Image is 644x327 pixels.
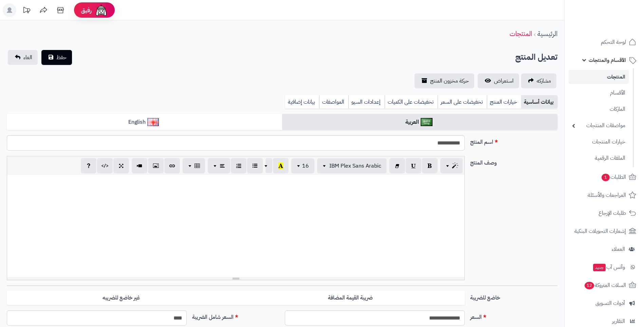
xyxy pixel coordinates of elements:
[569,223,640,239] a: إشعارات التحويلات البنكية
[189,310,282,321] label: السعر شامل الضريبة
[23,53,32,62] span: الغاء
[598,12,638,26] img: logo-2.png
[8,50,38,65] a: الغاء
[569,205,640,221] a: طلبات الإرجاع
[595,298,625,308] span: أدوات التسويق
[467,135,560,146] label: اسم المنتج
[385,95,438,109] a: تخفيضات على الكميات
[569,241,640,257] a: العملاء
[487,95,521,109] a: خيارات المنتج
[569,169,640,185] a: الطلبات1
[510,29,532,39] a: المنتجات
[282,114,557,131] a: العربية
[319,95,348,109] a: المواصفات
[569,187,640,203] a: المراجعات والأسئلة
[584,281,594,290] span: 12
[593,264,606,271] span: جديد
[569,34,640,50] a: لوحة التحكم
[599,208,626,218] span: طلبات الإرجاع
[569,102,629,117] a: الماركات
[569,135,629,149] a: خيارات المنتجات
[430,77,469,85] span: حركة مخزون المنتج
[467,310,560,321] label: السعر
[7,114,282,131] a: English
[612,316,625,326] span: التقارير
[601,37,626,47] span: لوحة التحكم
[574,226,626,236] span: إشعارات التحويلات البنكية
[467,291,560,302] label: خاضع للضريبة
[569,277,640,293] a: السلات المتروكة12
[18,3,35,19] a: تحديثات المنصة
[329,162,381,170] span: IBM Plex Sans Arabic
[291,158,314,173] button: 16
[438,95,487,109] a: تخفيضات على السعر
[41,50,72,65] button: حفظ
[521,73,556,88] a: مشاركه
[612,244,625,254] span: العملاء
[569,118,629,133] a: مواصفات المنتجات
[421,118,433,126] img: العربية
[317,158,387,173] button: IBM Plex Sans Arabic
[592,262,625,272] span: وآتس آب
[569,295,640,311] a: أدوات التسويق
[494,77,514,85] span: استعراض
[537,77,551,85] span: مشاركه
[521,95,557,109] a: بيانات أساسية
[601,173,610,182] span: 1
[601,172,626,182] span: الطلبات
[302,162,309,170] span: 16
[81,6,92,14] span: رفيق
[56,53,67,62] span: حفظ
[569,70,629,84] a: المنتجات
[584,280,626,290] span: السلات المتروكة
[589,55,626,65] span: الأقسام والمنتجات
[147,118,159,126] img: English
[94,3,108,17] img: ai-face.png
[537,29,557,39] a: الرئيسية
[478,73,519,88] a: استعراض
[569,151,629,166] a: الملفات الرقمية
[7,291,236,305] label: غير خاضع للضريبه
[515,50,557,64] h2: تعديل المنتج
[569,86,629,100] a: الأقسام
[415,73,474,88] a: حركة مخزون المنتج
[236,291,465,305] label: ضريبة القيمة المضافة
[285,95,319,109] a: بيانات إضافية
[348,95,385,109] a: إعدادات السيو
[467,156,560,167] label: وصف المنتج
[569,259,640,275] a: وآتس آبجديد
[588,190,626,200] span: المراجعات والأسئلة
